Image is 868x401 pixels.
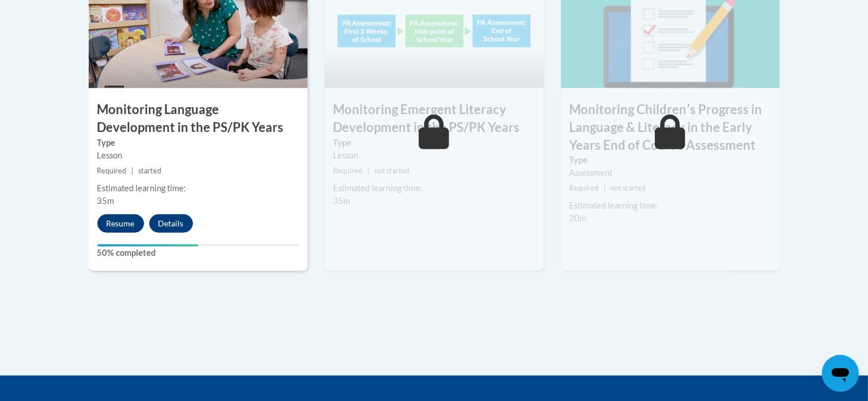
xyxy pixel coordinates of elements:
[138,167,161,175] span: started
[367,167,370,175] span: |
[97,247,299,259] label: 50% completed
[97,167,127,175] span: Required
[570,184,599,192] span: Required
[97,196,115,206] span: 35m
[570,154,771,167] label: Type
[604,184,606,192] span: |
[333,196,351,206] span: 35m
[570,199,771,212] div: Estimated learning time:
[149,214,193,233] button: Details
[333,137,535,149] label: Type
[822,355,859,392] iframe: Button to launch messaging window
[97,149,299,162] div: Lesson
[97,244,198,247] div: Your progress
[97,137,299,149] label: Type
[333,182,535,195] div: Estimated learning time:
[97,214,144,233] button: Resume
[333,149,535,162] div: Lesson
[570,167,771,179] div: Assessment
[570,213,587,223] span: 20m
[325,101,544,137] h3: Monitoring Emergent Literacy Development in the PS/PK Years
[89,101,308,137] h3: Monitoring Language Development in the PS/PK Years
[374,167,410,175] span: not started
[97,182,299,195] div: Estimated learning time:
[131,167,134,175] span: |
[611,184,646,192] span: not started
[561,101,780,154] h3: Monitoring Childrenʹs Progress in Language & Literacy in the Early Years End of Course Assessment
[333,167,363,175] span: Required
